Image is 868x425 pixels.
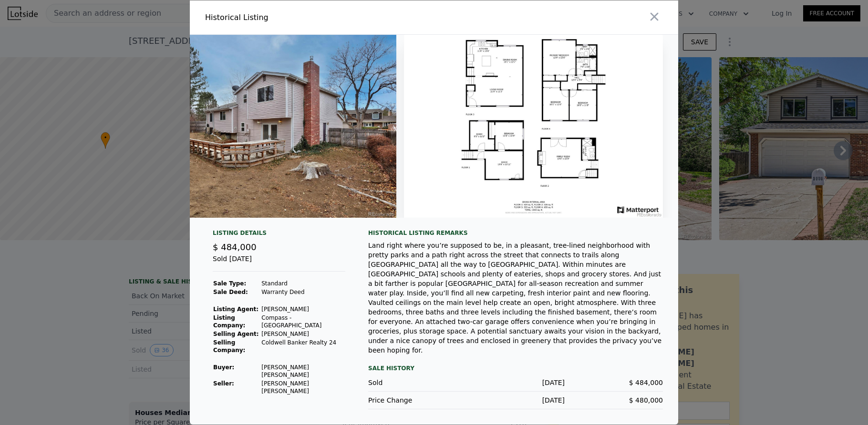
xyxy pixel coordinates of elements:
[213,229,345,241] div: Listing Details
[213,242,257,252] span: $ 484,000
[261,363,345,379] td: [PERSON_NAME] [PERSON_NAME]
[205,12,430,23] div: Historical Listing
[213,364,234,371] strong: Buyer :
[213,254,345,272] div: Sold [DATE]
[368,378,466,387] div: Sold
[368,395,466,405] div: Price Change
[213,331,259,337] strong: Selling Agent:
[368,363,663,374] div: Sale History
[213,289,248,295] strong: Sale Deed:
[213,314,245,329] strong: Listing Company:
[466,395,565,405] div: [DATE]
[261,305,345,314] td: [PERSON_NAME]
[121,35,396,218] img: Property Img
[404,35,663,218] img: Property Img
[261,330,345,338] td: [PERSON_NAME]
[261,314,345,330] td: Compass - [GEOGRAPHIC_DATA]
[466,378,565,387] div: [DATE]
[213,380,234,387] strong: Seller :
[629,396,663,404] span: $ 480,000
[629,379,663,386] span: $ 484,000
[261,338,345,354] td: Coldwell Banker Realty 24
[261,379,345,395] td: [PERSON_NAME] [PERSON_NAME]
[261,288,345,296] td: Warranty Deed
[213,280,246,287] strong: Sale Type:
[213,339,245,354] strong: Selling Company:
[368,229,663,237] div: Historical Listing remarks
[261,279,345,288] td: Standard
[368,241,663,355] div: Land right where you’re supposed to be, in a pleasant, tree-lined neighborhood with pretty parks ...
[213,306,258,313] strong: Listing Agent:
